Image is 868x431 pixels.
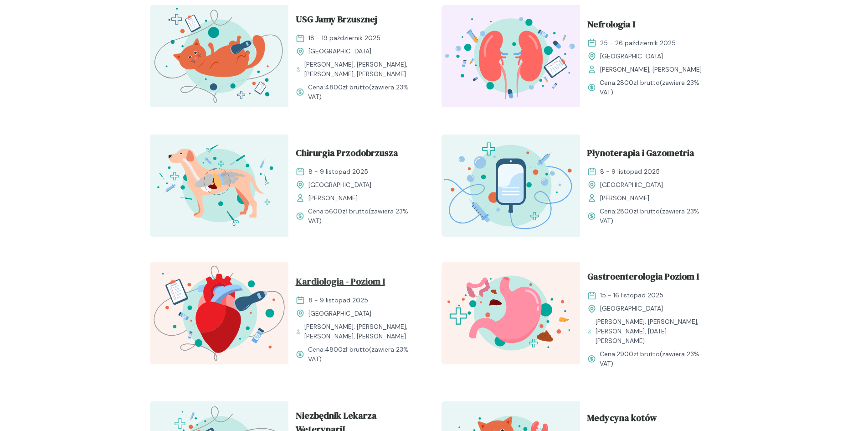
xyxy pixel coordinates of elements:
[600,207,711,226] span: Cena: (zawiera 23% VAT)
[296,146,420,163] a: Chirurgia Przodobrzusza
[150,135,288,237] img: ZpbG-B5LeNNTxNnI_ChiruJB_T.svg
[442,135,580,237] img: Zpay8B5LeNNTxNg0_P%C5%82ynoterapia_T.svg
[308,207,420,226] span: Cena: (zawiera 23% VAT)
[587,270,699,287] span: Gastroenterologia Poziom I
[308,345,420,364] span: Cena: (zawiera 23% VAT)
[587,17,711,35] a: Nefrologia I
[296,275,420,292] a: Kardiologia - Poziom I
[304,322,420,341] span: [PERSON_NAME], [PERSON_NAME], [PERSON_NAME], [PERSON_NAME]
[587,411,657,428] span: Medycyna kotów
[304,60,420,79] span: [PERSON_NAME], [PERSON_NAME], [PERSON_NAME], [PERSON_NAME]
[150,262,288,364] img: ZpbGfh5LeNNTxNm4_KardioI_T.svg
[296,12,420,30] a: USG Jamy Brzusznej
[325,83,369,91] span: 4800 zł brutto
[442,5,580,107] img: ZpbSsR5LeNNTxNrh_Nefro_T.svg
[600,38,676,48] span: 25 - 26 październik 2025
[308,47,371,56] span: [GEOGRAPHIC_DATA]
[308,296,368,305] span: 8 - 9 listopad 2025
[600,52,663,61] span: [GEOGRAPHIC_DATA]
[587,146,694,163] span: Płynoterapia i Gazometria
[600,291,663,300] span: 15 - 16 listopad 2025
[600,180,663,190] span: [GEOGRAPHIC_DATA]
[616,78,660,87] span: 2800 zł brutto
[296,12,377,30] span: USG Jamy Brzusznej
[325,207,369,215] span: 5600 zł brutto
[308,33,380,43] span: 18 - 19 październik 2025
[600,78,711,97] span: Cena: (zawiera 23% VAT)
[296,146,398,163] span: Chirurgia Przodobrzusza
[587,270,711,287] a: Gastroenterologia Poziom I
[325,345,369,353] span: 4800 zł brutto
[587,17,635,35] span: Nefrologia I
[616,350,660,358] span: 2900 zł brutto
[308,309,371,318] span: [GEOGRAPHIC_DATA]
[600,193,649,203] span: [PERSON_NAME]
[616,207,660,215] span: 2800 zł brutto
[600,167,660,177] span: 8 - 9 listopad 2025
[587,146,711,163] a: Płynoterapia i Gazometria
[150,5,288,107] img: ZpbG_h5LeNNTxNnP_USG_JB_T.svg
[596,317,711,346] span: [PERSON_NAME], [PERSON_NAME], [PERSON_NAME], [DATE][PERSON_NAME]
[308,193,358,203] span: [PERSON_NAME]
[600,304,663,313] span: [GEOGRAPHIC_DATA]
[600,349,711,369] span: Cena: (zawiera 23% VAT)
[296,275,385,292] span: Kardiologia - Poziom I
[442,262,580,364] img: Zpbdlx5LeNNTxNvT_GastroI_T.svg
[308,83,420,102] span: Cena: (zawiera 23% VAT)
[308,167,368,177] span: 8 - 9 listopad 2025
[600,65,702,74] span: [PERSON_NAME], [PERSON_NAME]
[587,411,711,428] a: Medycyna kotów
[308,180,371,190] span: [GEOGRAPHIC_DATA]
